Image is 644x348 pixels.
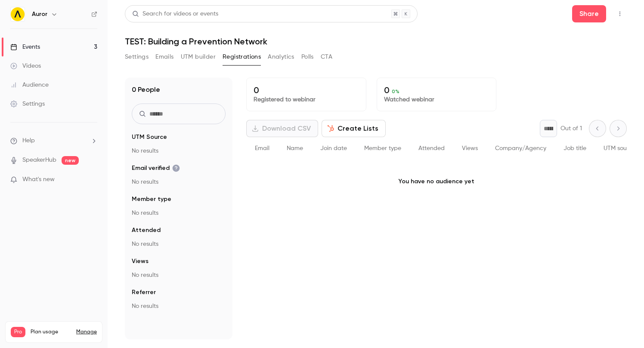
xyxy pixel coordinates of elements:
[10,43,40,51] div: Events
[322,120,386,137] button: Create Lists
[11,327,25,337] span: Pro
[22,136,35,145] span: Help
[392,88,399,94] span: 0 %
[10,136,97,145] li: help-dropdown-opener
[223,50,261,64] button: Registrations
[132,164,180,172] span: Email verified
[563,145,586,151] span: Job title
[132,178,226,186] p: No results
[132,288,156,297] span: Referrer
[132,133,167,141] span: UTM Source
[155,50,173,64] button: Emails
[10,100,45,108] div: Settings
[32,10,47,19] h6: Auror
[132,195,171,204] span: Member type
[132,257,149,266] span: Views
[301,50,314,64] button: Polls
[132,147,226,155] p: No results
[125,36,627,47] h1: TEST: Building a Prevention Network
[254,85,359,95] p: 0
[10,81,49,89] div: Audience
[495,145,546,151] span: Company/Agency
[254,95,359,104] p: Registered to webinar
[321,50,332,64] button: CTA
[132,9,218,19] div: Search for videos or events
[132,85,160,95] h1: 0 People
[132,302,226,310] p: No results
[87,176,97,184] iframe: Noticeable Trigger
[62,156,79,165] span: new
[181,50,216,64] button: UTM builder
[604,145,636,151] span: UTM source
[560,124,582,133] p: Out of 1
[125,50,149,64] button: Settings
[10,62,41,70] div: Videos
[132,209,226,217] p: No results
[418,145,445,151] span: Attended
[132,133,226,310] section: facet-groups
[572,5,606,22] button: Share
[287,145,303,151] span: Name
[462,145,478,151] span: Views
[76,329,97,335] a: Manage
[132,271,226,279] p: No results
[22,175,55,184] span: What's new
[22,156,56,165] a: SpeakerHub
[255,145,269,151] span: Email
[268,50,294,64] button: Analytics
[11,7,25,21] img: Auror
[31,329,71,335] span: Plan usage
[364,145,401,151] span: Member type
[320,145,347,151] span: Join date
[132,226,161,235] span: Attended
[132,240,226,248] p: No results
[246,160,627,203] p: You have no audience yet
[384,95,489,104] p: Watched webinar
[384,85,489,95] p: 0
